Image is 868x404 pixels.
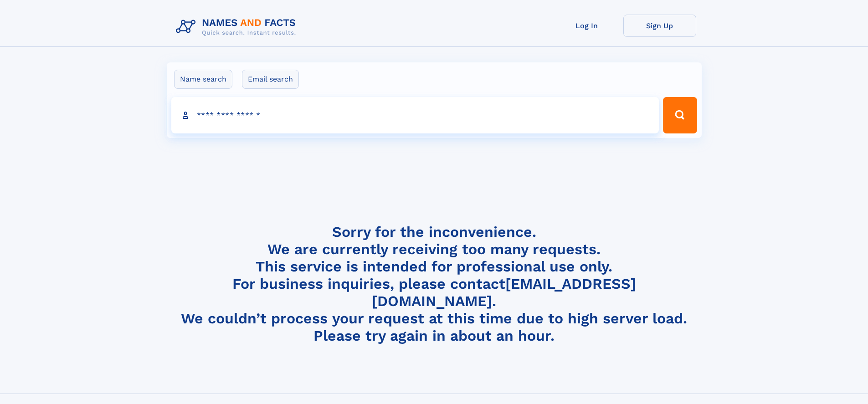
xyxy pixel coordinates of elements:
[550,15,623,37] a: Log In
[172,15,303,39] img: Logo Names and Facts
[372,275,636,310] a: [EMAIL_ADDRESS][DOMAIN_NAME]
[174,70,232,89] label: Name search
[172,223,696,345] h4: Sorry for the inconvenience. We are currently receiving too many requests. This service is intend...
[171,97,659,133] input: search input
[663,97,697,133] button: Search Button
[623,15,696,37] a: Sign Up
[242,70,299,89] label: Email search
